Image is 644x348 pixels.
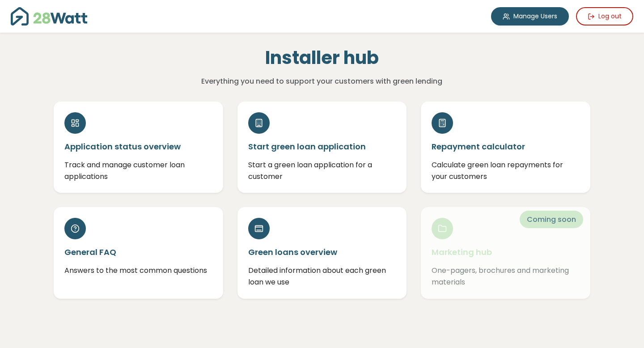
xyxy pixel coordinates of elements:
[248,265,396,288] p: Detailed information about each green loan we use
[248,246,396,258] h5: Green loans overview
[432,159,580,182] p: Calculate green loan repayments for your customers
[248,159,396,182] p: Start a green loan application for a customer
[432,141,580,152] h5: Repayment calculator
[64,141,212,152] h5: Application status overview
[576,7,633,25] button: Log out
[248,141,396,152] h5: Start green loan application
[64,159,212,182] p: Track and manage customer loan applications
[432,265,580,288] p: One-pagers, brochures and marketing materials
[64,246,212,258] h5: General FAQ
[520,211,583,228] span: Coming soon
[432,246,580,258] h5: Marketing hub
[64,265,212,276] p: Answers to the most common questions
[145,76,498,87] p: Everything you need to support your customers with green lending
[145,47,498,68] h1: Installer hub
[491,7,569,25] a: Manage Users
[11,7,87,25] img: 28Watt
